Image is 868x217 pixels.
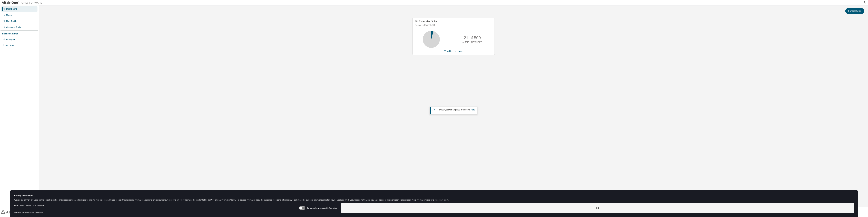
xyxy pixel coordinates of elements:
[415,20,437,23] span: AU Enterprise Suite
[845,8,864,14] button: Contact Sales
[2,1,44,4] img: Altair One
[444,50,463,52] a: View License Usage
[462,41,482,44] p: ALTAIR UNITS USED
[2,32,18,35] div: License Settings
[6,26,21,29] div: Company Profile
[1,210,18,214] img: altair_logo.svg
[464,35,481,41] p: 21 of 500
[6,44,14,47] div: On Prem
[449,109,467,111] em: Marketplace orders
[6,8,17,10] div: Dashboard
[6,38,15,41] div: Managed
[415,24,492,27] p: Expires on [DATE] UTC
[438,109,475,111] span: To view your click
[471,109,475,111] a: here
[6,14,12,16] div: Users
[6,20,17,23] div: User Profile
